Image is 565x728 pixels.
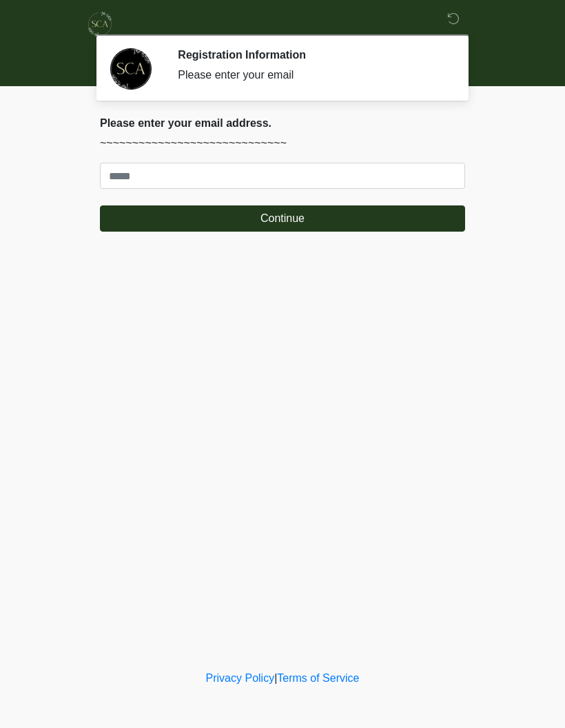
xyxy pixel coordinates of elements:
[277,672,359,684] a: Terms of Service
[178,48,444,61] h2: Registration Information
[100,205,465,232] button: Continue
[110,48,152,90] img: Agent Avatar
[100,135,465,152] p: ~~~~~~~~~~~~~~~~~~~~~~~~~~~~~
[274,672,277,684] a: |
[178,67,444,83] div: Please enter your email
[206,672,275,684] a: Privacy Policy
[86,10,114,38] img: Skinchic Dallas Logo
[100,117,465,130] h2: Please enter your email address.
